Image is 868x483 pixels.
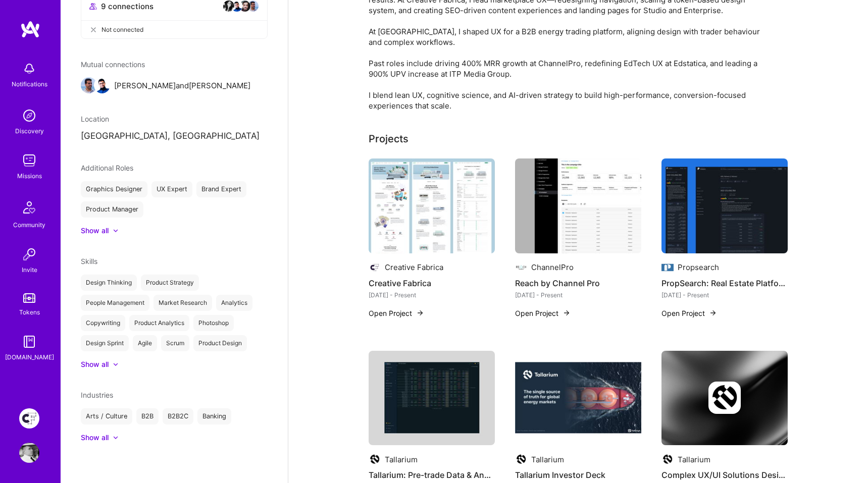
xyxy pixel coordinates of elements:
img: Company logo [369,453,381,465]
div: Invite [22,264,37,275]
button: Open Project [661,308,717,318]
img: discovery [19,105,39,126]
div: Market Research [154,295,212,311]
div: Brand Expert [196,181,246,197]
h4: Tallarium Investor Deck [515,468,641,481]
img: Creative Fabrica [369,158,495,253]
div: Product Analytics [129,315,189,331]
span: Mutual connections [81,59,268,70]
div: ChannelPro [531,262,574,273]
img: Community [17,195,41,220]
img: Anamoul Rouf [94,77,110,93]
div: Tokens [19,307,40,317]
div: Missions [17,171,42,181]
img: tokens [23,293,35,303]
img: Tallarium: Pre-trade Data & Analytics Platform [369,351,495,446]
img: Gonçalo Peres [81,77,97,93]
img: PropSearch: Real Estate Platform [661,158,788,253]
span: Not connected [101,24,143,35]
div: Tallarium [531,454,564,465]
img: Invite [19,244,39,264]
div: Location [81,114,268,124]
div: B2B2C [163,408,193,424]
h4: Tallarium: Pre-trade Data & Analytics Platform [369,468,495,481]
div: Product Manager [81,201,143,218]
img: Company logo [515,453,527,465]
img: Creative Fabrica Project Team [19,408,39,428]
div: Show all [81,226,109,236]
div: Photoshop [193,315,234,331]
img: bell [19,59,39,79]
button: Open Project [369,308,424,318]
div: Notifications [12,79,47,89]
h4: Reach by Channel Pro [515,277,641,290]
div: Agile [133,335,157,351]
div: Propsearch [678,262,719,273]
img: logo [20,20,40,38]
span: Skills [81,257,97,265]
div: Tallarium [678,454,710,465]
img: teamwork [19,150,39,171]
div: [DATE] - Present [369,290,495,300]
h4: PropSearch: Real Estate Platform [661,277,788,290]
div: Graphics Designer [81,181,147,197]
img: User Avatar [19,443,39,463]
img: arrow-right [709,309,717,317]
span: 9 connections [101,1,154,12]
div: Projects [369,131,409,146]
div: [DATE] - Present [515,290,641,300]
div: Tallarium [385,454,418,465]
img: Tallarium Investor Deck [515,351,641,446]
img: guide book [19,332,39,352]
img: Company logo [708,382,741,414]
div: Show all [81,433,109,443]
span: Additional Roles [81,164,133,172]
div: Arts / Culture [81,408,132,424]
button: Open Project [515,308,571,318]
a: User Avatar [17,443,42,463]
div: Show all [81,359,109,369]
div: Scrum [161,335,189,351]
div: B2B [136,408,159,424]
div: Design Thinking [81,275,137,291]
img: cover [661,351,788,446]
img: arrow-right [563,309,571,317]
div: People Management [81,295,149,311]
h4: Creative Fabrica [369,277,495,290]
img: arrow-right [416,309,424,317]
img: Company logo [661,261,674,274]
div: Analytics [216,295,252,311]
span: Industries [81,391,113,399]
div: Design Sprint [81,335,129,351]
div: Creative Fabrica [385,262,443,273]
i: icon CloseGray [89,26,97,34]
a: Creative Fabrica Project Team [17,408,42,428]
div: Banking [197,408,231,424]
div: Product Strategy [141,275,199,291]
img: Company logo [661,453,674,465]
div: Community [13,220,45,230]
h4: Complex UX/UI Solutions Design [661,468,788,481]
img: Reach by Channel Pro [515,158,641,253]
i: icon Collaborator [89,3,97,10]
img: Company logo [369,261,381,274]
img: Company logo [515,261,527,274]
div: Product Design [193,335,247,351]
div: [DATE] - Present [661,290,788,300]
p: [GEOGRAPHIC_DATA], [GEOGRAPHIC_DATA] [81,130,268,142]
div: [DOMAIN_NAME] [5,352,54,362]
div: Copywriting [81,315,125,331]
div: Discovery [15,126,44,136]
span: [PERSON_NAME] and [PERSON_NAME] [114,80,250,91]
div: UX Expert [151,181,192,197]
